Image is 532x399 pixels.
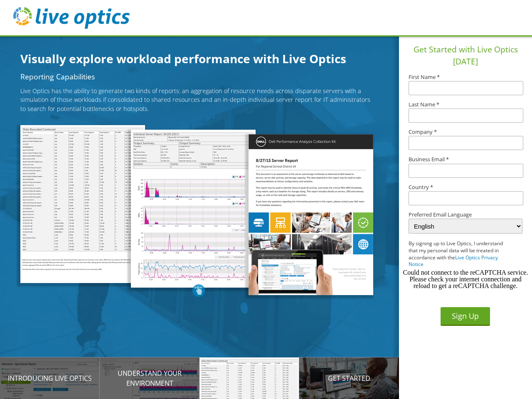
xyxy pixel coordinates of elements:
p: Live Optics has the ability to generate two kinds of reports: an aggregation of resource needs ac... [20,86,377,113]
label: Preferred Email Language [409,212,522,217]
img: live_optics_svg.svg [13,7,130,29]
img: ViewHeaderThree [131,130,256,288]
a: Live Optics Privacy Notice [409,254,498,268]
label: Business Email * [409,157,522,162]
h2: Reporting Capabilities [20,73,377,81]
img: ViewHeaderThree [249,134,373,295]
p: Understand your environment [100,368,199,388]
h1: Get Started with Live Optics [DATE] [402,44,529,68]
label: Last Name * [409,102,522,107]
button: Sign Up [441,307,490,326]
img: ViewHeaderThree [20,125,145,283]
p: By signing up to Live Optics, I understand that my personal data will be treated in accordance wi... [409,240,511,268]
p: Get Started [299,373,399,383]
div: Could not connect to the reCAPTCHA service. Please check your internet connection and reload to g... [402,269,529,289]
h1: Visually explore workload performance with Live Optics [20,50,386,67]
label: First Name * [409,74,522,80]
label: Country * [409,185,522,190]
label: Company * [409,129,522,135]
